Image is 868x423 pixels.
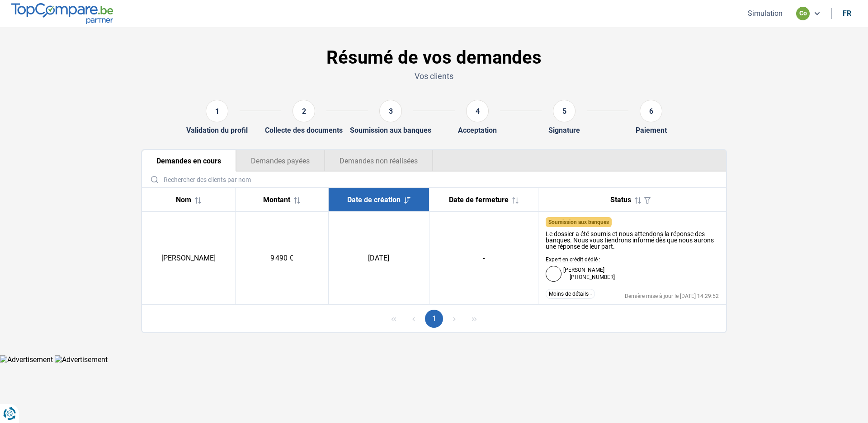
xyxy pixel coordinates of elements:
[563,267,604,273] p: [PERSON_NAME]
[206,100,228,122] div: 1
[563,274,615,281] p: [PHONE_NUMBER]
[548,219,609,225] span: Soumission aux banques
[263,195,290,204] span: Montant
[843,9,851,18] div: fr
[449,195,509,204] span: Date de fermeture
[141,47,727,69] h1: Résumé de vos demandes
[265,126,343,135] div: Collecte des documents
[186,126,248,135] div: Validation du profil
[796,7,810,20] div: co
[640,100,662,122] div: 6
[142,212,235,305] td: [PERSON_NAME]
[745,9,785,18] button: Simulation
[625,293,719,299] div: Dernière mise à jour le [DATE] 14:29:52
[55,355,108,364] img: Advertisement
[141,70,727,82] p: Vos clients
[563,274,570,281] img: +3228860076
[236,150,325,172] button: Demandes payées
[546,231,719,250] div: Le dossier a été soumis et nous attendons la réponse des banques. Nous vous tiendrons informé dès...
[466,100,489,122] div: 4
[379,100,402,122] div: 3
[11,3,113,23] img: TopCompare.be
[553,100,576,122] div: 5
[385,310,403,328] button: First Page
[546,289,595,299] button: Moins de détails
[546,257,615,262] p: Expert en crédit dédié :
[142,150,236,172] button: Demandes en cours
[176,195,191,204] span: Nom
[405,310,423,328] button: Previous Page
[548,126,580,135] div: Signature
[458,126,497,135] div: Acceptation
[610,195,631,204] span: Status
[636,126,667,135] div: Paiement
[292,100,315,122] div: 2
[425,310,443,328] button: Page 1
[429,212,538,305] td: -
[328,212,429,305] td: [DATE]
[546,266,561,282] img: Dayana Santamaria
[350,126,431,135] div: Soumission aux banques
[465,310,483,328] button: Last Page
[235,212,328,305] td: 9 490 €
[445,310,463,328] button: Next Page
[347,195,401,204] span: Date de création
[325,150,433,172] button: Demandes non réalisées
[146,172,722,187] input: Rechercher des clients par nom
